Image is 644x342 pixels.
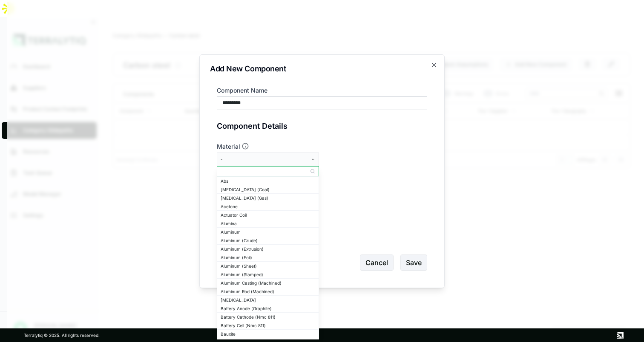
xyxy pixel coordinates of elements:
[217,176,427,185] label: Volume
[217,120,427,132] div: Component Details
[221,255,315,260] div: Aluminum (Foil)
[221,178,315,184] div: Abs
[221,229,315,235] div: Aluminum
[221,297,315,302] div: [MEDICAL_DATA]
[221,204,315,209] div: Acetone
[221,280,315,285] div: Aluminum Casting (Machined)
[221,157,309,162] div: -
[221,212,315,218] div: Actuator Coil
[217,142,427,151] label: Material
[221,187,315,192] div: [MEDICAL_DATA] (Coal)
[360,254,394,271] button: Cancel
[217,153,319,166] button: -
[221,272,315,277] div: Aluminum (Stamped)
[221,289,315,294] div: Aluminum Rod (Machined)
[221,323,315,328] div: Battery Cell (Nmc 811)
[400,254,427,271] button: Save
[617,332,624,339] img: Terralytiq logo
[221,314,315,319] div: Battery Cathode (Nmc 811)
[221,238,315,243] div: Aluminum (Crude)
[221,221,315,226] div: Alumina
[221,331,315,336] div: Bauxite
[221,195,315,201] div: [MEDICAL_DATA] (Gas)
[221,246,315,252] div: Aluminum (Extrusion)
[217,220,427,229] label: [GEOGRAPHIC_DATA]
[221,263,315,269] div: Aluminum (Sheet)
[217,86,427,95] label: Component Name
[210,65,434,73] h2: Add New Component
[221,306,315,311] div: Battery Anode (Graphite)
